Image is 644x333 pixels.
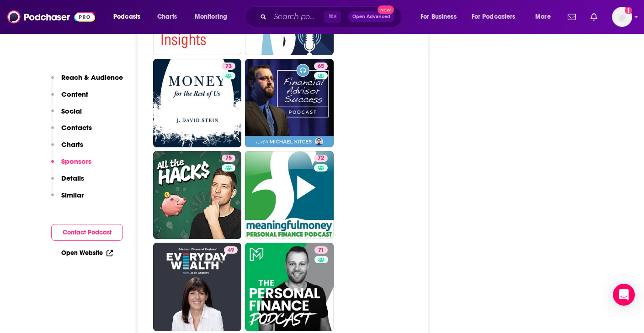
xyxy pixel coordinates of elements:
button: Social [51,107,82,124]
a: 71 [314,246,328,254]
span: 71 [318,246,324,255]
span: 49 [228,246,234,255]
span: More [535,10,551,23]
svg: Add a profile image [625,7,632,14]
a: 72 [314,155,328,162]
input: Search podcasts, credits, & more... [270,10,324,24]
button: Content [51,90,88,107]
span: Podcasts [113,10,140,23]
a: 49 [224,246,238,254]
button: Contact Podcast [51,224,123,241]
button: open menu [466,10,529,24]
span: Monitoring [195,10,227,23]
button: Open AdvancedNew [348,11,394,22]
div: Search podcasts, credits, & more... [254,6,411,27]
button: Sponsors [51,157,91,174]
p: Contacts [61,123,92,132]
span: 75 [225,154,232,163]
span: 73 [225,62,232,71]
button: Reach & Audience [51,73,123,90]
span: For Podcasters [472,10,516,23]
p: Content [61,90,88,99]
a: 49 [153,243,242,331]
a: 73 [153,59,242,147]
button: open menu [188,10,239,24]
p: Reach & Audience [61,73,123,82]
span: Charts [157,10,177,23]
a: 75 [222,155,235,162]
button: Similar [51,191,84,208]
p: Details [61,174,84,182]
button: Contacts [51,123,92,140]
p: Sponsors [61,157,91,166]
button: Charts [51,140,83,157]
a: 71 [245,243,334,331]
a: 65 [314,62,328,70]
span: Open Advanced [352,15,390,19]
img: Podchaser - Follow, Share and Rate Podcasts [7,8,95,26]
a: 73 [222,62,235,70]
button: Details [51,174,84,191]
button: open menu [107,10,152,24]
span: 65 [318,62,324,71]
a: Show notifications dropdown [564,9,580,25]
button: open menu [414,10,468,24]
p: Charts [61,140,83,149]
span: 72 [318,154,324,163]
button: open menu [529,10,562,24]
a: Show notifications dropdown [587,9,601,25]
span: Logged in as DeversFranklin [612,7,632,27]
span: ⌘ K [324,11,341,23]
span: For Business [420,10,457,23]
p: Social [61,107,82,115]
div: Open Intercom Messenger [613,284,635,306]
a: Open Website [61,249,113,257]
a: 72 [245,151,334,239]
a: Charts [151,10,182,24]
a: 65 [245,59,334,147]
button: Show profile menu [612,7,632,27]
span: New [378,5,394,14]
a: 75 [153,151,242,239]
img: User Profile [612,7,632,27]
p: Similar [61,191,84,199]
